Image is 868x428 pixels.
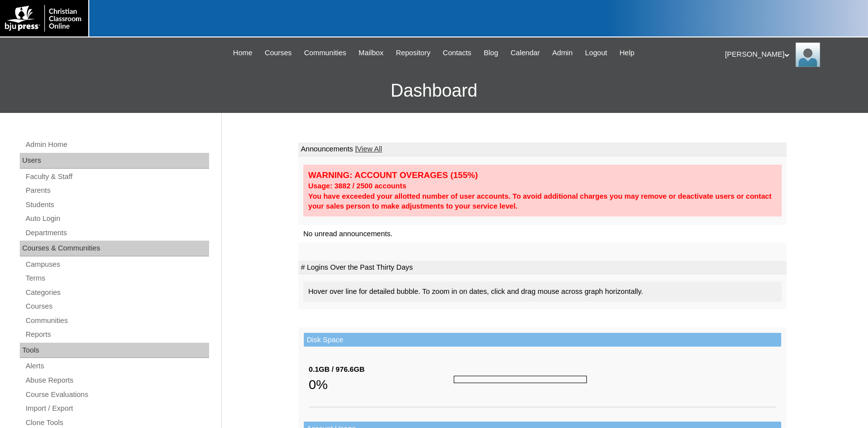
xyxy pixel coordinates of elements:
[443,47,471,59] span: Contacts
[585,47,607,59] span: Logout
[298,225,787,243] td: No unread announcements.
[20,343,209,358] div: Tools
[25,300,209,313] a: Courses
[25,389,209,401] a: Course Evaluations
[233,47,253,59] span: Home
[25,360,209,372] a: Alerts
[725,42,858,67] div: [PERSON_NAME]
[309,375,454,394] div: 0%
[25,227,209,239] a: Departments
[357,145,382,153] a: View All
[438,47,476,59] a: Contacts
[5,5,83,32] img: logo-white.png
[303,282,782,302] div: Hover over line for detailed bubble. To zoom in on dates, click and drag mouse across graph horiz...
[580,47,612,59] a: Logout
[20,153,209,169] div: Users
[260,47,297,59] a: Courses
[25,402,209,415] a: Import / Export
[479,47,503,59] a: Blog
[396,47,431,59] span: Repository
[298,143,787,156] td: Announcements |
[25,328,209,341] a: Reports
[619,47,634,59] span: Help
[308,182,406,190] strong: Usage: 3882 / 2500 accounts
[299,47,351,59] a: Communities
[484,47,498,59] span: Blog
[359,47,384,59] span: Mailbox
[308,191,777,212] div: You have exceeded your allotted number of user accounts. To avoid additional charges you may remo...
[304,333,781,347] td: Disk Space
[25,184,209,197] a: Parents
[796,42,820,67] img: Karen Lawton
[228,47,257,59] a: Home
[304,47,346,59] span: Communities
[5,69,863,113] h3: Dashboard
[547,47,578,59] a: Admin
[298,261,787,275] td: # Logins Over the Past Thirty Days
[25,199,209,211] a: Students
[25,272,209,285] a: Terms
[265,47,292,59] span: Courses
[309,364,454,375] div: 0.1GB / 976.6GB
[25,315,209,327] a: Communities
[25,286,209,299] a: Categories
[25,171,209,183] a: Faculty & Staff
[25,213,209,225] a: Auto Login
[615,47,639,59] a: Help
[25,139,209,151] a: Admin Home
[354,47,389,59] a: Mailbox
[308,170,777,181] div: WARNING: ACCOUNT OVERAGES (155%)
[510,47,540,59] span: Calendar
[20,241,209,256] div: Courses & Communities
[552,47,573,59] span: Admin
[391,47,435,59] a: Repository
[506,47,544,59] a: Calendar
[25,374,209,387] a: Abuse Reports
[25,258,209,271] a: Campuses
